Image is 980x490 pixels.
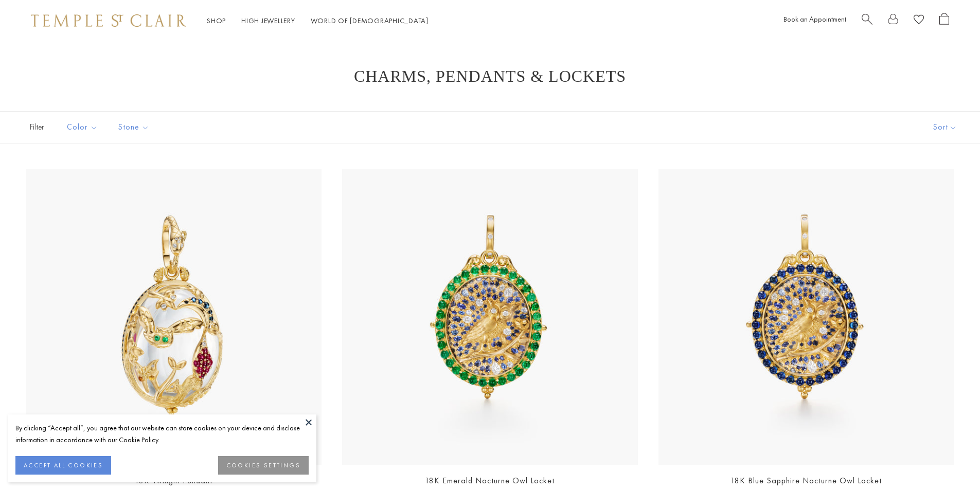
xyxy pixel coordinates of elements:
button: Stone [111,116,157,139]
span: Color [62,121,105,134]
a: View Wishlist [914,13,924,29]
button: Color [59,116,105,139]
button: COOKIES SETTINGS [218,456,309,475]
button: Show sort by [910,112,980,143]
a: ShopShop [207,16,226,25]
a: Open Shopping Bag [939,13,949,29]
img: 18K Emerald Nocturne Owl Locket [342,169,638,465]
button: ACCEPT ALL COOKIES [15,456,111,475]
img: 18K Blue Sapphire Nocturne Owl Locket [658,169,954,465]
a: Search [862,13,872,29]
nav: Main navigation [207,14,429,27]
img: Temple St. Clair [31,14,186,27]
span: Stone [113,121,157,134]
a: World of [DEMOGRAPHIC_DATA]World of [DEMOGRAPHIC_DATA] [311,16,429,25]
a: High JewelleryHigh Jewellery [241,16,295,25]
a: 18K Emerald Nocturne Owl Locket [425,475,555,486]
a: Book an Appointment [783,14,846,24]
h1: Charms, Pendants & Lockets [41,67,939,85]
div: By clicking “Accept all”, you agree that our website can store cookies on your device and disclos... [15,422,309,446]
a: 18K Blue Sapphire Nocturne Owl Locket [730,475,882,486]
img: 18K Twilight Pendant [26,169,322,465]
a: 18K Twilight Pendant [135,475,212,486]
